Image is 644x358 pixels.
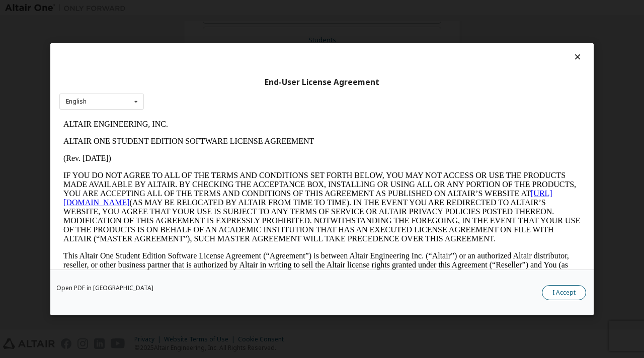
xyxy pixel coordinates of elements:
p: ALTAIR ENGINEERING, INC. [4,4,521,13]
a: [URL][DOMAIN_NAME] [4,73,493,91]
p: (Rev. [DATE]) [4,38,521,47]
p: ALTAIR ONE STUDENT EDITION SOFTWARE LICENSE AGREEMENT [4,21,521,30]
div: End-User License Agreement [59,77,585,87]
p: IF YOU DO NOT AGREE TO ALL OF THE TERMS AND CONDITIONS SET FORTH BELOW, YOU MAY NOT ACCESS OR USE... [4,55,521,128]
p: This Altair One Student Edition Software License Agreement (“Agreement”) is between Altair Engine... [4,136,521,172]
div: English [66,99,87,105]
a: Open PDF in [GEOGRAPHIC_DATA] [56,285,153,291]
button: I Accept [542,285,586,300]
